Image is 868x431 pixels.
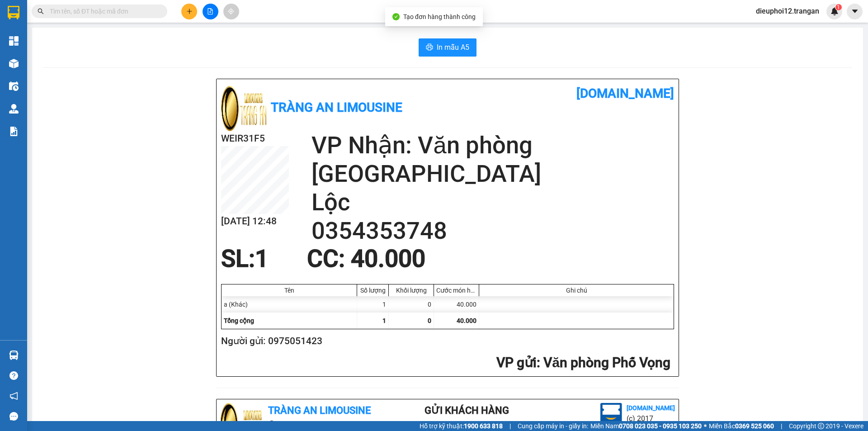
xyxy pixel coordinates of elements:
[627,413,675,424] li: (c) 2017
[403,13,476,20] span: Tạo đơn hàng thành công
[600,403,622,425] img: logo.jpg
[428,317,431,324] span: 0
[627,404,675,412] b: [DOMAIN_NAME]
[426,43,433,52] span: printer
[271,100,402,115] b: Tràng An Limousine
[224,317,254,324] span: Tổng cộng
[837,4,840,10] span: 1
[818,423,824,429] span: copyright
[436,287,476,294] div: Cước món hàng
[302,245,431,272] div: CC : 40.000
[382,317,386,324] span: 1
[464,422,503,430] strong: 1900 633 818
[576,86,674,101] b: [DOMAIN_NAME]
[221,131,289,146] h2: WEIR31F5
[434,296,479,313] div: 40.000
[9,350,19,360] img: warehouse-icon
[50,6,156,16] input: Tìm tên, số ĐT hoặc mã đơn
[357,296,389,313] div: 1
[8,6,19,19] img: logo-vxr
[268,405,371,416] b: Tràng An Limousine
[9,392,18,400] span: notification
[181,4,197,19] button: plus
[835,4,842,10] sup: 1
[221,86,266,131] img: logo.jpg
[847,4,863,19] button: caret-down
[203,4,218,19] button: file-add
[735,422,774,430] strong: 0369 525 060
[709,421,774,431] span: Miền Bắc
[311,131,674,188] h2: VP Nhận: Văn phòng [GEOGRAPHIC_DATA]
[221,334,670,349] h2: Người gửi: 0975051423
[590,421,702,431] span: Miền Nam
[9,127,19,136] img: solution-icon
[9,412,18,421] span: message
[518,421,588,431] span: Cung cấp máy in - giấy in:
[420,421,503,431] span: Hỗ trợ kỹ thuật:
[224,287,354,294] div: Tên
[311,217,674,245] h2: 0354353748
[9,104,19,114] img: warehouse-icon
[255,245,269,273] span: 1
[221,354,670,372] h2: : Văn phòng Phố Vọng
[457,317,476,324] span: 40.000
[207,8,213,14] span: file-add
[437,42,469,53] span: In mẫu A5
[223,4,239,19] button: aim
[496,355,537,370] span: VP gửi
[311,188,674,217] h2: Lộc
[268,421,275,428] span: environment
[391,287,431,294] div: Khối lượng
[704,424,707,428] span: ⚪️
[228,8,234,14] span: aim
[9,59,19,68] img: warehouse-icon
[9,81,19,91] img: warehouse-icon
[186,8,193,14] span: plus
[851,7,859,15] span: caret-down
[359,287,386,294] div: Số lượng
[222,296,357,313] div: a (Khác)
[481,287,671,294] div: Ghi chú
[619,422,702,430] strong: 0708 023 035 - 0935 103 250
[221,214,289,229] h2: [DATE] 12:48
[830,7,839,15] img: icon-new-feature
[781,421,782,431] span: |
[38,8,44,14] span: search
[9,371,18,380] span: question-circle
[749,5,826,17] span: dieuphoi12.trangan
[509,421,511,431] span: |
[419,38,476,57] button: printerIn mẫu A5
[392,13,400,20] span: check-circle
[221,245,255,273] span: SL:
[9,36,19,46] img: dashboard-icon
[425,405,509,416] b: Gửi khách hàng
[389,296,434,313] div: 0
